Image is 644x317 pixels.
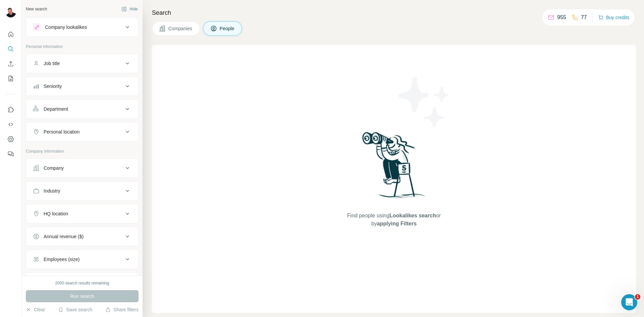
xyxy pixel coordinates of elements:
div: Company lookalikes [45,24,87,31]
button: Use Surfe on LinkedIn [5,104,16,116]
button: Annual revenue ($) [26,228,138,245]
p: 955 [557,13,566,21]
button: Department [26,101,138,117]
div: Department [44,106,68,112]
button: Seniority [26,78,138,94]
span: Find people using or by [340,212,447,228]
button: Quick start [5,28,16,40]
button: Company [26,160,138,176]
button: Personal location [26,124,138,140]
button: Employees (size) [26,251,138,267]
p: Company information [26,148,139,154]
span: 1 [635,294,640,300]
div: Personal location [44,128,79,135]
p: 77 [581,13,587,21]
div: New search [26,6,47,12]
span: People [220,25,235,32]
span: applying Filters [377,221,417,226]
span: Companies [168,25,193,32]
div: Job title [44,60,60,67]
img: Avatar [5,7,16,17]
button: Enrich CSV [5,58,16,70]
iframe: Intercom live chat [621,294,637,310]
div: Seniority [44,83,62,90]
button: Use Surfe API [5,118,16,130]
button: Technologies [26,274,138,290]
button: Dashboard [5,133,16,145]
button: Share filters [105,306,139,313]
img: Surfe Illustration - Woman searching with binoculars [359,130,429,205]
button: Feedback [5,148,16,160]
div: 2000 search results remaining [55,280,109,286]
h4: Search [152,8,636,17]
button: HQ location [26,206,138,222]
div: Industry [44,188,60,194]
img: Surfe Illustration - Stars [394,72,454,132]
button: Search [5,43,16,55]
div: HQ location [44,210,68,217]
div: Company [44,165,64,171]
button: My lists [5,72,16,85]
div: Employees (size) [44,256,79,263]
div: Annual revenue ($) [44,233,84,240]
button: Buy credits [598,13,629,22]
button: Clear [26,306,45,313]
button: Job title [26,55,138,71]
button: Industry [26,183,138,199]
button: Save search [58,306,92,313]
p: Personal information [26,44,139,50]
button: Hide [117,4,143,14]
button: Company lookalikes [26,19,138,35]
span: Lookalikes search [389,213,436,218]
